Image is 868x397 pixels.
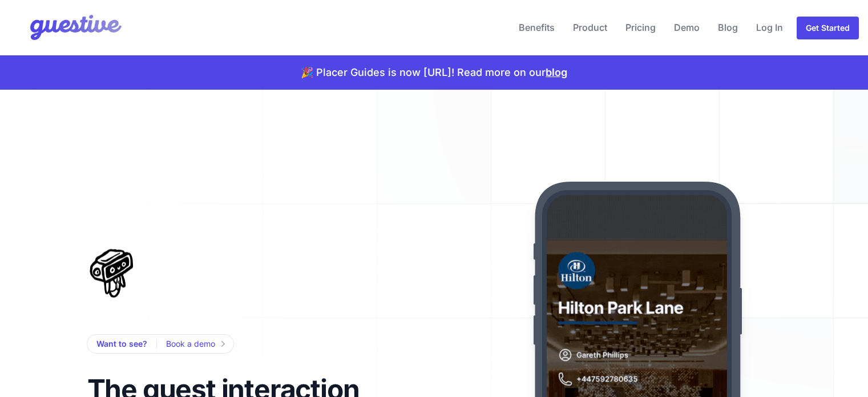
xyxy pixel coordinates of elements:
[301,65,567,81] p: 🎉 Placer Guides is now [URL]! Read more on our
[166,337,224,351] a: Book a demo
[621,14,660,41] a: Pricing
[546,66,567,78] a: blog
[669,14,704,41] a: Demo
[514,14,559,41] a: Benefits
[9,5,124,50] img: Your Company
[568,14,612,41] a: Product
[797,17,859,39] a: Get Started
[713,14,742,41] a: Blog
[752,14,788,41] a: Log In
